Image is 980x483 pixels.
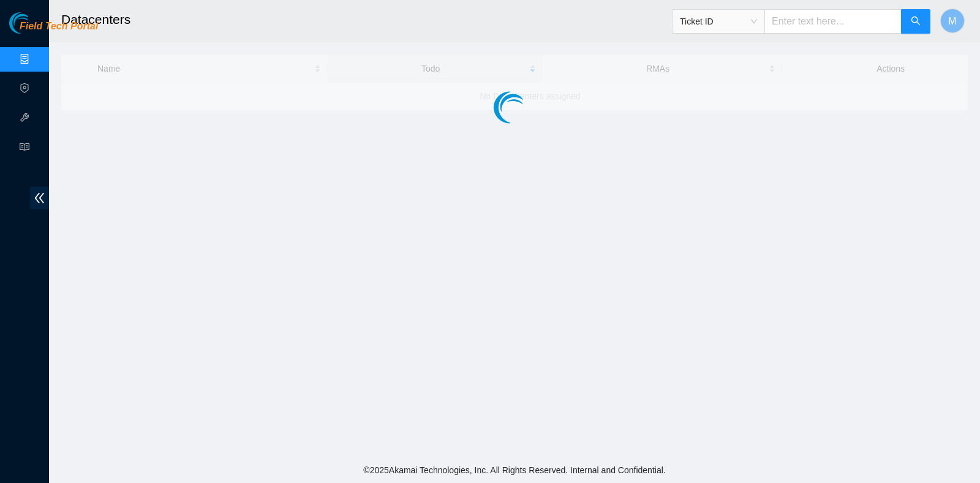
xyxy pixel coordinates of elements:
img: Akamai Technologies [9,12,62,34]
span: M [948,13,956,29]
span: double-left [30,187,49,209]
footer: © 2025 Akamai Technologies, Inc. All Rights Reserved. Internal and Confidential. [49,457,980,483]
button: search [901,9,930,34]
span: read [20,137,29,161]
span: search [911,16,921,28]
span: Field Tech Portal [20,21,98,32]
input: Enter text here... [764,9,902,34]
button: M [940,9,965,33]
span: Ticket ID [680,12,757,31]
a: Akamai TechnologiesField Tech Portal [9,22,98,38]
